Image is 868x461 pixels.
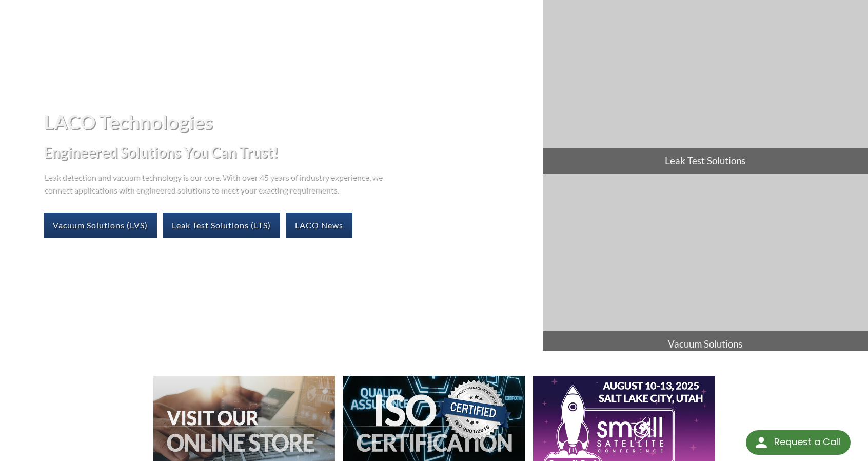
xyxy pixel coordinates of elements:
[753,434,770,451] img: round button
[44,143,535,162] h2: Engineered Solutions You Can Trust!
[44,109,535,135] h1: LACO Technologies
[774,430,840,454] div: Request a Call
[746,430,851,455] div: Request a Call
[44,170,387,196] p: Leak detection and vacuum technology is our core. With over 45 years of industry experience, we c...
[286,213,352,238] a: LACO News
[163,213,280,238] a: Leak Test Solutions (LTS)
[44,213,157,238] a: Vacuum Solutions (LVS)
